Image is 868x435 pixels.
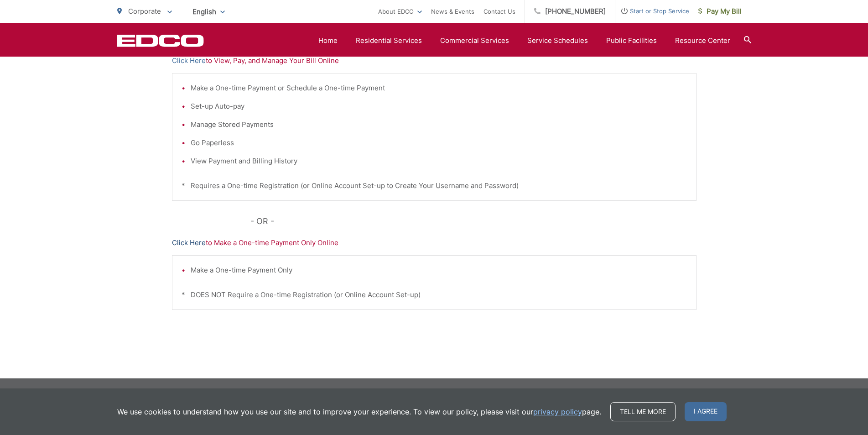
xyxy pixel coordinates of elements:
a: EDCD logo. Return to the homepage. [117,34,204,47]
span: Pay My Bill [698,6,742,17]
a: Contact Us [483,6,515,17]
span: Corporate [128,7,161,16]
span: I agree [685,402,727,421]
p: * Requires a One-time Registration (or Online Account Set-up to Create Your Username and Password) [182,180,687,191]
li: Manage Stored Payments [191,119,687,130]
p: to Make a One-time Payment Only Online [172,237,696,248]
li: Make a One-time Payment or Schedule a One-time Payment [191,83,687,94]
li: Set-up Auto-pay [191,101,687,112]
a: privacy policy [533,406,582,417]
a: Click Here [172,237,206,248]
a: Tell me more [610,402,676,421]
p: to View, Pay, and Manage Your Bill Online [172,55,696,66]
a: News & Events [431,6,474,17]
a: Public Facilities [606,35,657,46]
a: Service Schedules [527,35,588,46]
p: * DOES NOT Require a One-time Registration (or Online Account Set-up) [182,289,687,300]
li: Go Paperless [191,137,687,148]
a: Click Here [172,55,206,66]
p: We use cookies to understand how you use our site and to improve your experience. To view our pol... [117,406,601,417]
a: Commercial Services [440,35,509,46]
p: - OR - [250,215,696,228]
a: About EDCO [378,6,422,17]
a: Residential Services [356,35,422,46]
li: Make a One-time Payment Only [191,265,687,276]
a: Resource Center [675,35,730,46]
a: Home [318,35,338,46]
li: View Payment and Billing History [191,156,687,167]
span: English [186,4,232,20]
